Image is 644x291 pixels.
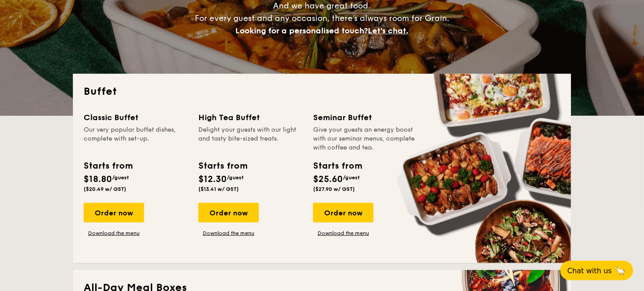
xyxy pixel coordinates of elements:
div: Starts from [198,159,247,173]
span: /guest [227,174,244,181]
span: 🦙 [616,266,626,276]
a: Download the menu [313,230,374,237]
div: Order now [198,203,259,222]
span: $18.80 [84,174,112,185]
h2: Buffet [84,85,560,99]
span: /guest [112,174,129,181]
a: Download the menu [198,230,259,237]
div: Starts from [313,159,362,173]
span: Chat with us [568,267,612,275]
span: /guest [343,174,360,181]
div: Seminar Buffet [313,111,417,124]
div: Starts from [84,159,132,173]
button: Chat with us🦙 [560,261,633,280]
span: ($20.49 w/ GST) [84,186,126,192]
span: $25.60 [313,174,343,185]
span: Looking for a personalised touch? [236,26,368,36]
div: Classic Buffet [84,111,188,124]
a: Download the menu [84,230,144,237]
span: ($13.41 w/ GST) [198,186,239,192]
div: High Tea Buffet [198,111,302,124]
div: Delight your guests with our light and tasty bite-sized treats. [198,125,302,152]
div: Our very popular buffet dishes, complete with set-up. [84,125,188,152]
span: Let's chat. [368,26,409,36]
div: Order now [84,203,144,222]
div: Give your guests an energy boost with our seminar menus, complete with coffee and tea. [313,125,417,152]
span: $12.30 [198,174,227,185]
span: ($27.90 w/ GST) [313,186,355,192]
span: And we have great food. For every guest and any occasion, there’s always room for Grain. [195,1,449,36]
div: Order now [313,203,374,222]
